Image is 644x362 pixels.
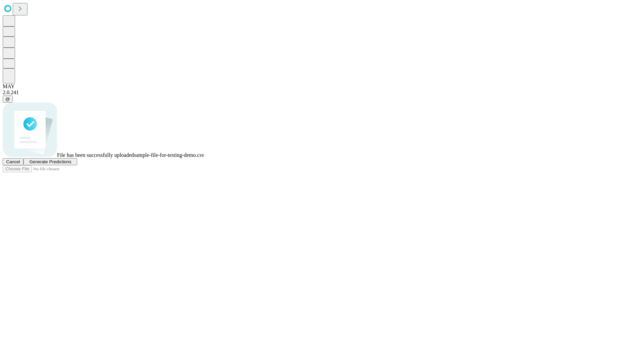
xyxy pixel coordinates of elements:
div: 2.0.241 [3,89,641,96]
span: Cancel [6,159,20,164]
span: @ [5,97,10,102]
span: sample-file-for-testing-demo.csv [134,152,204,158]
button: @ [3,96,13,103]
span: Generate Predictions [29,159,71,164]
button: Cancel [3,158,23,165]
span: File has been successfully uploaded [57,152,134,158]
button: Generate Predictions [23,158,77,165]
div: MAY [3,83,641,89]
